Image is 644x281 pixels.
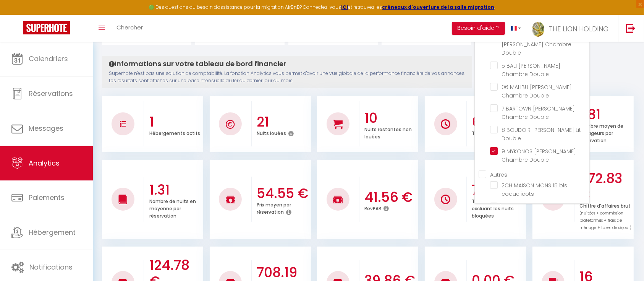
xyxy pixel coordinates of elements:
[472,197,523,219] p: Taux d'occupation en excluant les nuits bloquées
[29,123,63,133] span: Messages
[341,4,348,10] a: ICI
[149,128,200,136] p: Hébergements actifs
[502,62,560,78] span: 5 BALI [PERSON_NAME] Chambre Double
[364,204,381,212] p: RevPAR
[579,171,631,203] h3: 872.83 €
[111,15,149,42] a: Chercher
[452,22,505,35] button: Besoin d'aide ?
[29,89,73,98] span: Réservations
[117,23,143,31] span: Chercher
[364,125,412,140] p: Nuits restantes non louées
[29,262,73,272] span: Notifications
[257,114,309,130] h3: 21
[109,70,465,84] p: Superhote n'est pas une solution de comptabilité. La fonction Analytics vous permet d'avoir une v...
[549,24,608,34] span: THE LION HOLDING
[626,23,636,33] img: logout
[29,193,65,202] span: Paiements
[532,22,544,37] img: ...
[23,21,70,34] img: Super Booking
[502,148,576,164] span: 9 MYKONOS [PERSON_NAME] Chambre Double
[364,110,416,126] h3: 10
[29,54,68,63] span: Calendriers
[109,60,465,68] h4: Informations sur votre tableau de bord financier
[6,3,29,26] button: Ouvrir le widget de chat LiveChat
[579,121,623,144] p: Nombre moyen de voyageurs par réservation
[502,32,571,57] span: 4 St [PERSON_NAME] [PERSON_NAME] Chambre Double
[472,128,516,136] p: Taux d'occupation
[527,15,618,42] a: ... THE LION HOLDING
[441,195,450,204] img: NO IMAGE
[579,201,631,231] p: Chiffre d'affaires brut
[149,114,201,130] h3: 1
[502,182,567,198] span: 2CH MAISON MONS 15 bis coquelicots
[257,128,286,136] p: Nuits louées
[579,107,631,123] h3: 1.81
[382,4,495,10] a: créneaux d'ouverture de la salle migration
[120,121,126,127] img: NO IMAGE
[149,182,201,198] h3: 1.31
[29,158,60,168] span: Analytics
[472,114,524,130] h3: 67.74 %
[149,197,196,219] p: Nombre de nuits en moyenne par réservation
[257,200,291,215] p: Prix moyen par réservation
[257,185,309,201] h3: 54.55 €
[502,105,575,121] span: 7 BARTOWN [PERSON_NAME] Chambre Double
[472,182,524,198] h3: 77.78 %
[502,126,581,142] span: 8 BOUDOIR [PERSON_NAME] Lit Double
[579,210,631,231] span: (nuitées + commission plateformes + frais de ménage + taxes de séjour)
[364,189,416,205] h3: 41.56 €
[29,227,76,237] span: Hébergement
[502,83,572,99] span: 06 MALIBU [PERSON_NAME] Chambre Double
